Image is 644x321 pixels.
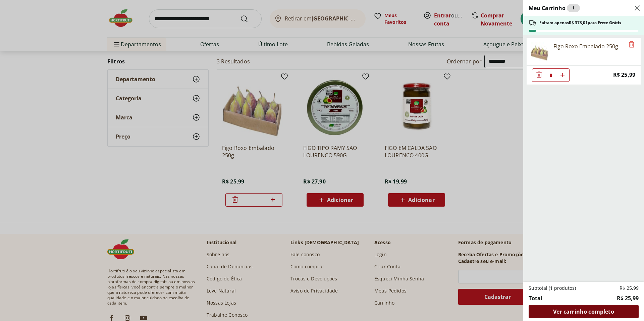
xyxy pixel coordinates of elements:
span: R$ 25,99 [620,285,639,291]
div: Figo Roxo Embalado 250g [553,42,618,50]
button: Remove [628,41,636,49]
span: R$ 25,99 [613,70,635,79]
button: Aumentar Quantidade [556,68,569,82]
span: Ver carrinho completo [553,309,614,314]
span: Total [529,294,542,302]
div: 1 [567,4,580,12]
span: R$ 25,99 [617,294,639,302]
a: Ver carrinho completo [529,305,639,318]
span: Subtotal (1 produtos) [529,285,576,291]
h2: Meu Carrinho [529,4,580,12]
img: Figo Roxo Embalado 250g [531,42,549,61]
button: Diminuir Quantidade [532,68,546,82]
input: Quantidade Atual [546,69,556,82]
span: Faltam apenas R$ 373,01 para Frete Grátis [539,20,621,25]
